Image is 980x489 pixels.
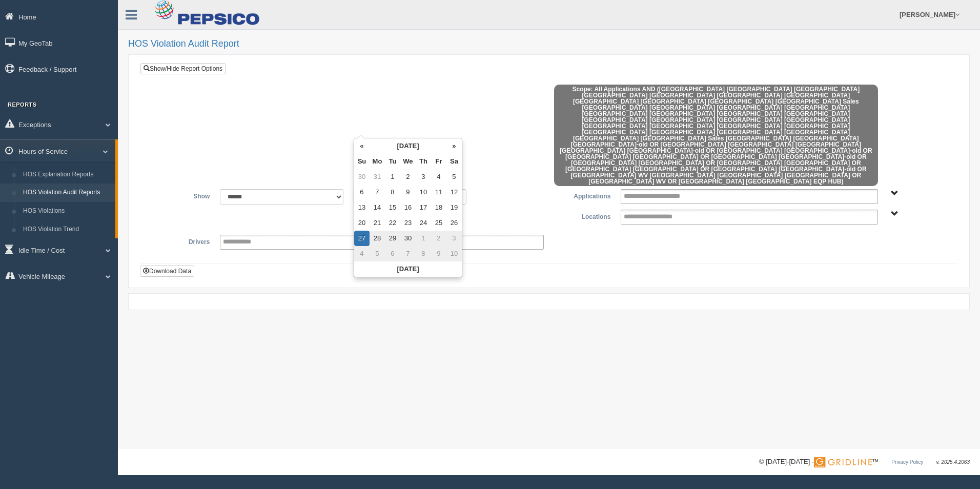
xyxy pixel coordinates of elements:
[370,215,385,231] td: 21
[431,154,446,169] th: Fr
[446,138,462,154] th: »
[936,459,970,465] span: v. 2025.4.2063
[416,231,431,246] td: 1
[354,231,370,246] td: 27
[18,184,115,202] a: HOS Violation Audit Reports
[446,215,462,231] td: 26
[400,215,416,231] td: 23
[446,246,462,261] td: 10
[385,154,400,169] th: Tu
[354,138,370,154] th: «
[554,85,878,186] span: Scope: All Applications AND ([GEOGRAPHIC_DATA] [GEOGRAPHIC_DATA] [GEOGRAPHIC_DATA] [GEOGRAPHIC_DA...
[416,215,431,231] td: 24
[370,169,385,185] td: 31
[354,246,370,261] td: 4
[385,231,400,246] td: 29
[431,231,446,246] td: 2
[400,231,416,246] td: 30
[400,246,416,261] td: 7
[354,169,370,185] td: 30
[446,200,462,215] td: 19
[385,169,400,185] td: 1
[549,210,616,222] label: Locations
[385,185,400,200] td: 8
[431,246,446,261] td: 9
[140,63,226,74] a: Show/Hide Report Options
[385,246,400,261] td: 6
[385,215,400,231] td: 22
[370,138,446,154] th: [DATE]
[354,185,370,200] td: 6
[370,231,385,246] td: 28
[416,200,431,215] td: 17
[891,459,923,465] a: Privacy Policy
[370,246,385,261] td: 5
[446,185,462,200] td: 12
[354,154,370,169] th: Su
[400,200,416,215] td: 16
[370,200,385,215] td: 14
[400,185,416,200] td: 9
[814,457,872,467] img: Gridline
[446,154,462,169] th: Sa
[431,200,446,215] td: 18
[354,261,462,277] th: [DATE]
[446,231,462,246] td: 3
[18,202,115,220] a: HOS Violations
[354,215,370,231] td: 20
[354,200,370,215] td: 13
[370,154,385,169] th: Mo
[385,200,400,215] td: 15
[148,189,215,201] label: Show
[18,166,115,184] a: HOS Explanation Reports
[431,185,446,200] td: 11
[446,169,462,185] td: 5
[18,220,115,239] a: HOS Violation Trend
[416,185,431,200] td: 10
[759,457,970,467] div: © [DATE]-[DATE] - ™
[148,235,215,247] label: Drivers
[549,189,616,201] label: Applications
[416,246,431,261] td: 8
[431,215,446,231] td: 25
[400,154,416,169] th: We
[140,266,194,277] button: Download Data
[400,169,416,185] td: 2
[416,154,431,169] th: Th
[431,169,446,185] td: 4
[416,169,431,185] td: 3
[128,39,970,49] h2: HOS Violation Audit Report
[370,185,385,200] td: 7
